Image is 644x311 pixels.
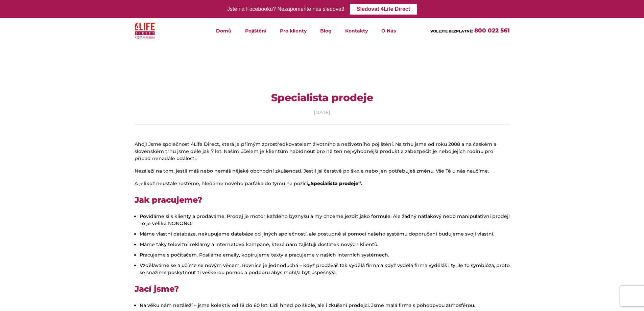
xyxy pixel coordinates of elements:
[338,18,375,43] a: Kontakty
[140,213,510,227] li: Povídáme si s klienty a prodáváme. Prodej je motor každého byznysu a my chceme jezdit jako formul...
[308,180,362,186] strong: „Specialista prodeje“.
[135,109,510,116] div: [DATE]
[140,262,510,276] li: Vzděláváme se a učíme se novým věcem. Rovnice je jednoduchá – když prodáváš tak vydělá firma a kd...
[227,4,344,14] div: Jste na Facebooku? Nezapomeňte nás sledovat!
[140,251,510,259] li: Pracujeme s počítačem. Posíláme emaily, kopírujeme texty a pracujeme v našich interních systémech.
[313,18,338,43] a: Blog
[135,168,510,175] p: Nezáleží na tom, jestli máš nebo nemáš nějaké obchodní zkušenosti. Jestli jsi čerstvě po škole ne...
[140,230,510,238] li: Máme vlastní databáze, nekupujeme databáze od jiných společností, ale postupně si pomocí našeho s...
[135,141,510,162] p: Ahoj! Jsme společnost 4Life Direct, která je přímým zprostředkovatelem životního a neživotního po...
[140,302,510,309] li: Na věku nám nezáleží – jsme kolektiv od 18 do 60 let. Lidi hned po škole, ale i zkušení prodejci....
[474,27,510,34] a: 800 022 561
[209,18,238,43] a: Domů
[135,21,155,40] img: 4Life Direct Česká republika logo
[430,29,473,34] span: VOLEJTE BEZPLATNĚ:
[135,284,179,294] strong: Jací jsme?
[135,180,510,187] p: A jelikož neustále rosteme, hledáme nového parťáka do týmu na pozici
[350,4,417,15] a: Sledovat 4Life Direct
[135,195,202,205] strong: Jak pracujeme?
[140,241,510,248] li: Máme taky televizní reklamy a internetové kampaně, které nám zajištují dostatek nových klientů.
[135,89,510,106] h1: Specialista prodeje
